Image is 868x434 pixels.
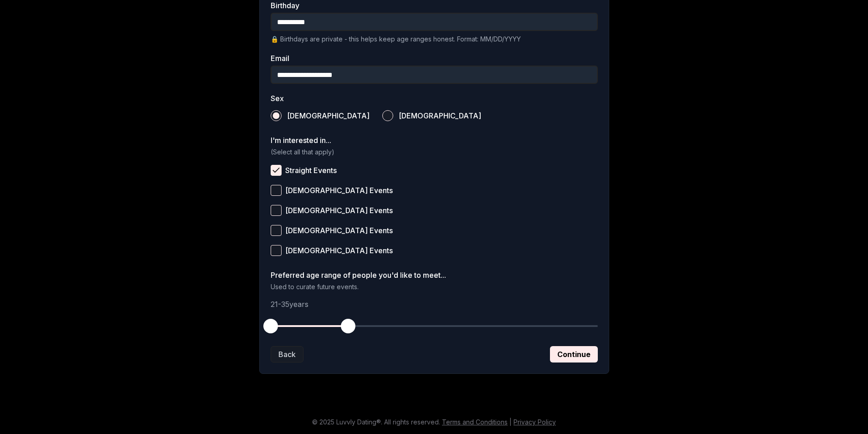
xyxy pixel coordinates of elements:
[287,112,370,119] span: [DEMOGRAPHIC_DATA]
[271,271,598,279] label: Preferred age range of people you'd like to meet...
[285,167,337,174] span: Straight Events
[550,346,598,363] button: Continue
[271,346,303,363] button: Back
[271,205,282,216] button: [DEMOGRAPHIC_DATA] Events
[271,165,282,176] button: Straight Events
[271,110,282,121] button: [DEMOGRAPHIC_DATA]
[271,55,598,62] label: Email
[271,245,282,256] button: [DEMOGRAPHIC_DATA] Events
[285,247,393,254] span: [DEMOGRAPHIC_DATA] Events
[285,227,393,234] span: [DEMOGRAPHIC_DATA] Events
[271,185,282,196] button: [DEMOGRAPHIC_DATA] Events
[442,418,508,426] a: Terms and Conditions
[271,137,598,144] label: I'm interested in...
[271,299,598,310] p: 21 - 35 years
[271,2,598,9] label: Birthday
[271,225,282,236] button: [DEMOGRAPHIC_DATA] Events
[399,112,481,119] span: [DEMOGRAPHIC_DATA]
[271,148,598,157] p: (Select all that apply)
[271,35,598,44] p: 🔒 Birthdays are private - this helps keep age ranges honest. Format: MM/DD/YYYY
[271,95,598,102] label: Sex
[514,418,556,426] a: Privacy Policy
[382,110,393,121] button: [DEMOGRAPHIC_DATA]
[285,207,393,214] span: [DEMOGRAPHIC_DATA] Events
[509,418,512,426] span: |
[271,282,598,291] p: Used to curate future events.
[285,187,393,194] span: [DEMOGRAPHIC_DATA] Events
